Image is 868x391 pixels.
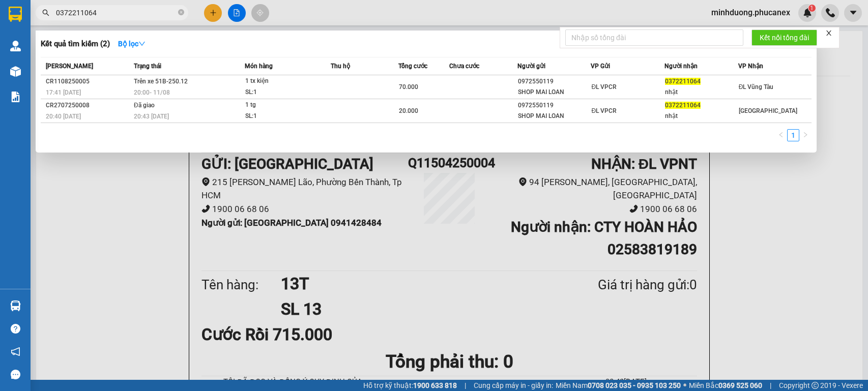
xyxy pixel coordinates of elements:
[245,87,322,98] div: SL: 1
[110,36,154,52] button: Bộ lọcdown
[449,63,479,70] span: Chưa cước
[10,300,21,311] img: warehouse-icon
[42,9,49,16] span: search
[178,9,184,15] span: close-circle
[9,7,22,22] img: logo-vxr
[245,76,322,87] div: 1 tx kiện
[134,113,169,120] span: 20:43 [DATE]
[517,63,545,70] span: Người gửi
[778,132,784,138] span: left
[134,78,188,85] span: Trên xe 51B-250.12
[591,63,610,70] span: VP Gửi
[665,102,701,109] span: 0372211064
[398,63,427,70] span: Tổng cước
[664,63,698,70] span: Người nhận
[518,100,591,111] div: 0972550119
[739,107,797,114] span: [GEOGRAPHIC_DATA]
[245,63,273,70] span: Món hàng
[802,132,808,138] span: right
[56,7,176,18] input: Tìm tên, số ĐT hoặc mã đơn
[775,129,787,141] li: Previous Page
[41,39,110,49] h3: Kết quả tìm kiếm ( 2 )
[46,100,131,111] div: CR2707250008
[591,83,617,91] span: ĐL VPCR
[11,370,20,379] span: message
[331,63,350,70] span: Thu hộ
[665,111,738,122] div: nhật
[245,111,322,122] div: SL: 1
[11,347,20,356] span: notification
[10,92,21,102] img: solution-icon
[591,107,617,114] span: ĐL VPCR
[665,87,738,98] div: nhật
[10,41,21,51] img: warehouse-icon
[134,63,161,70] span: Trạng thái
[739,83,774,91] span: ĐL Vũng Tàu
[751,29,817,46] button: Kết nối tổng đài
[799,129,812,141] li: Next Page
[788,130,799,141] a: 1
[10,66,21,77] img: warehouse-icon
[565,29,743,46] input: Nhập số tổng đài
[46,76,131,87] div: CR1108250005
[11,324,20,334] span: question-circle
[46,113,81,120] span: 20:40 [DATE]
[134,89,170,96] span: 20:00 - 11/08
[665,78,701,85] span: 0372211064
[245,100,322,111] div: 1 tg
[518,111,591,122] div: SHOP MAI LOAN
[399,83,418,91] span: 70.000
[46,89,81,96] span: 17:41 [DATE]
[518,87,591,98] div: SHOP MAI LOAN
[760,32,809,43] span: Kết nối tổng đài
[46,63,93,70] span: [PERSON_NAME]
[399,107,418,114] span: 20.000
[138,40,146,47] span: down
[738,63,763,70] span: VP Nhận
[825,29,832,37] span: close
[178,8,184,18] span: close-circle
[134,102,155,109] span: Đã giao
[518,76,591,87] div: 0972550119
[775,129,787,141] button: left
[118,40,146,48] strong: Bộ lọc
[799,129,812,141] button: right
